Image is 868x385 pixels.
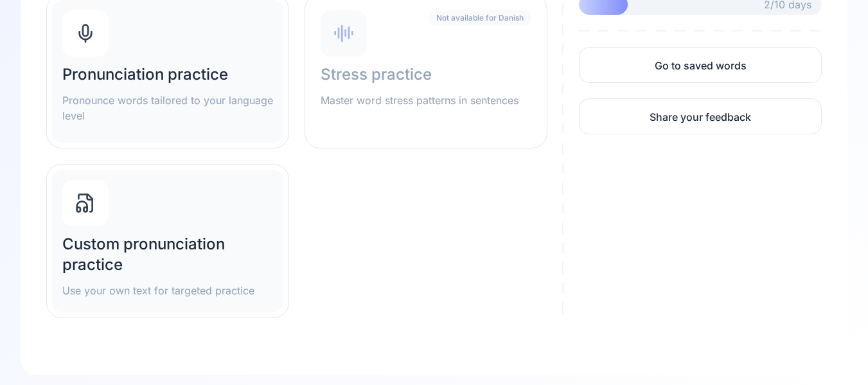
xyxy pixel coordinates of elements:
a: Share your feedback [579,98,822,134]
p: Master word stress patterns in sentences [321,93,531,108]
a: Go to saved words [579,47,822,83]
p: Use your own text for targeted practice [62,283,273,298]
a: Custom pronunciation practiceUse your own text for targeted practice [46,164,289,318]
span: Not available for Danish [429,10,531,26]
h2: Custom pronunciation practice [62,234,273,275]
h2: Pronunciation practice [62,64,273,85]
p: Pronounce words tailored to your language level [62,93,273,123]
h2: Stress practice [321,64,531,85]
